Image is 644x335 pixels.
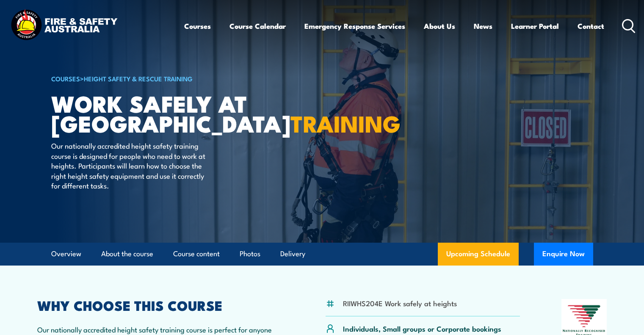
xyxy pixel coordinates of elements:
[290,105,401,140] strong: TRAINING
[229,15,286,37] a: Course Calendar
[51,243,81,265] a: Overview
[511,15,559,37] a: Learner Portal
[51,74,80,83] a: COURSES
[343,324,501,333] p: Individuals, Small groups or Corporate bookings
[438,243,519,266] a: Upcoming Schedule
[37,299,285,311] h2: WHY CHOOSE THIS COURSE
[51,73,260,83] h6: >
[474,15,492,37] a: News
[173,243,220,265] a: Course content
[101,243,153,265] a: About the course
[343,298,457,308] li: RIIWHS204E Work safely at heights
[280,243,305,265] a: Delivery
[534,243,593,266] button: Enquire Now
[84,74,193,83] a: Height Safety & Rescue Training
[184,15,211,37] a: Courses
[51,93,260,133] h1: Work Safely at [GEOGRAPHIC_DATA]
[51,141,206,190] p: Our nationally accredited height safety training course is designed for people who need to work a...
[304,15,405,37] a: Emergency Response Services
[578,15,604,37] a: Contact
[240,243,260,265] a: Photos
[424,15,455,37] a: About Us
